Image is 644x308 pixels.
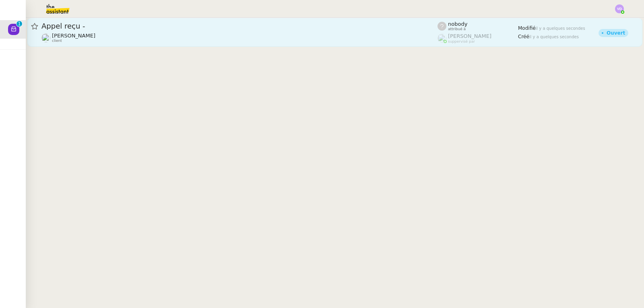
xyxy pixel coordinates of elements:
[41,33,50,42] img: users%2FnSvcPnZyQ0RA1JfSOxSfyelNlJs1%2Favatar%2Fp1050537-640x427.jpg
[615,4,624,13] img: svg
[607,31,625,35] div: Ouvert
[41,33,438,43] app-user-detailed-label: client
[518,25,536,31] span: Modifié
[448,39,475,44] span: suppervisé par
[536,26,585,31] span: il y a quelques secondes
[438,34,446,43] img: users%2FyQfMwtYgTqhRP2YHWHmG2s2LYaD3%2Favatar%2Fprofile-pic.png
[18,21,21,28] p: 1
[438,33,518,43] app-user-label: suppervisé par
[41,23,438,30] span: Appel reçu -
[529,35,579,39] span: il y a quelques secondes
[518,34,529,39] span: Créé
[448,27,466,31] span: attribué à
[52,33,95,39] span: [PERSON_NAME]
[448,33,491,39] span: [PERSON_NAME]
[438,21,518,31] app-user-label: attribué à
[448,21,467,27] span: nobody
[52,39,62,43] span: client
[17,21,22,27] nz-badge-sup: 1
